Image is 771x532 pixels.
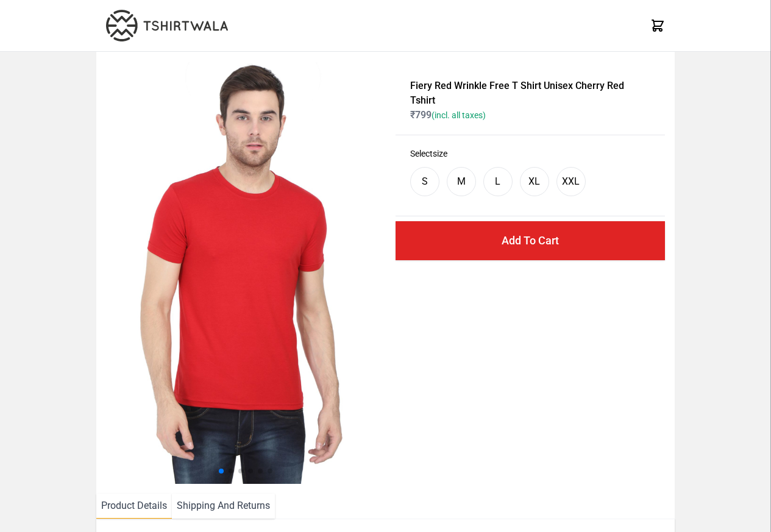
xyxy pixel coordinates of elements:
[410,109,486,121] span: ₹ 799
[96,494,172,519] li: Product Details
[495,174,500,189] div: L
[432,110,486,120] span: (incl. all taxes)
[457,174,466,189] div: M
[172,494,275,519] li: Shipping And Returns
[410,147,650,160] h3: Select size
[422,174,428,189] div: S
[106,10,228,41] img: TW-LOGO-400-104.png
[396,221,665,260] button: Add To Cart
[528,174,540,189] div: XL
[106,62,388,484] img: 4M6A2225.jpg
[562,174,580,189] div: XXL
[410,79,650,108] h1: Fiery Red Wrinkle Free T Shirt Unisex Cherry Red Tshirt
